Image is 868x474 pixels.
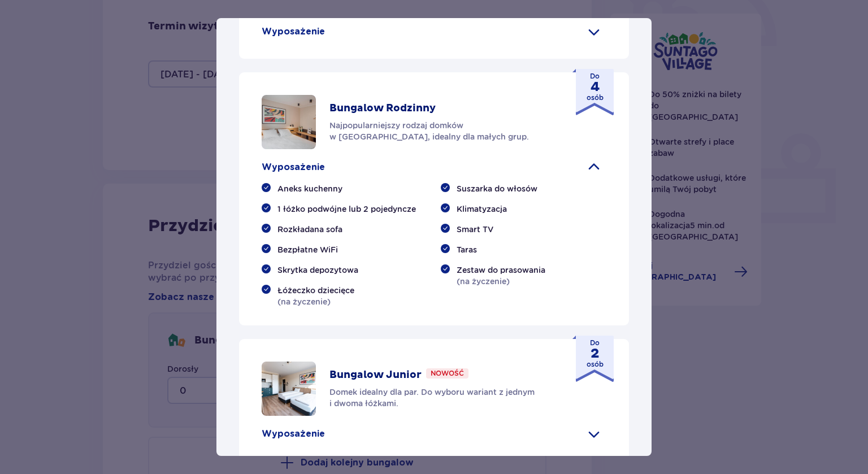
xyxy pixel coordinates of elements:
[277,285,354,296] span: Łóżeczko dziecięce
[262,264,271,273] img: check.7409c2960eab9f3879fc6eafc719e76d.svg
[277,224,342,235] span: Rozkładana sofa
[277,183,342,194] span: Aneks kuchenny
[441,203,450,212] img: check.7409c2960eab9f3879fc6eafc719e76d.svg
[262,362,316,416] img: overview of beds in bungalow
[262,161,325,173] p: Wyposażenie
[441,264,450,273] img: check.7409c2960eab9f3879fc6eafc719e76d.svg
[262,25,325,38] p: Wyposażenie
[277,244,338,255] span: Bezpłatne WiFi
[587,348,604,359] strong: 2
[441,224,450,233] img: check.7409c2960eab9f3879fc6eafc719e76d.svg
[587,338,604,369] p: Do osób
[457,224,493,235] span: Smart TV
[431,368,464,379] p: Nowość
[262,183,271,192] img: check.7409c2960eab9f3879fc6eafc719e76d.svg
[262,428,325,440] p: Wyposażenie
[441,244,450,253] img: check.7409c2960eab9f3879fc6eafc719e76d.svg
[457,244,477,255] span: Taras
[262,244,271,253] img: check.7409c2960eab9f3879fc6eafc719e76d.svg
[277,203,416,215] span: 1 łóżko podwójne lub 2 pojedyncze
[457,203,507,215] span: Klimatyzacja
[262,285,271,294] img: check.7409c2960eab9f3879fc6eafc719e76d.svg
[587,81,604,93] strong: 4
[262,224,271,233] img: check.7409c2960eab9f3879fc6eafc719e76d.svg
[329,386,554,409] p: Domek idealny dla par. Do wyboru wariant z jednym i dwoma łóżkami.
[457,183,537,194] span: Suszarka do włosów
[329,102,436,115] p: Bungalow Rodzinny
[277,285,354,307] p: (na życzenie)
[329,368,422,382] p: Bungalow Junior
[457,264,545,287] p: (na życzenie)
[587,71,604,103] p: Do osób
[441,183,450,192] img: check.7409c2960eab9f3879fc6eafc719e76d.svg
[457,264,545,276] span: Zestaw do prasowania
[262,203,271,212] img: check.7409c2960eab9f3879fc6eafc719e76d.svg
[277,264,358,276] span: Skrytka depozytowa
[262,95,316,149] img: overview of beds in bungalow
[329,120,554,142] p: Najpopularniejszy rodzaj domków w [GEOGRAPHIC_DATA], idealny dla małych grup.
